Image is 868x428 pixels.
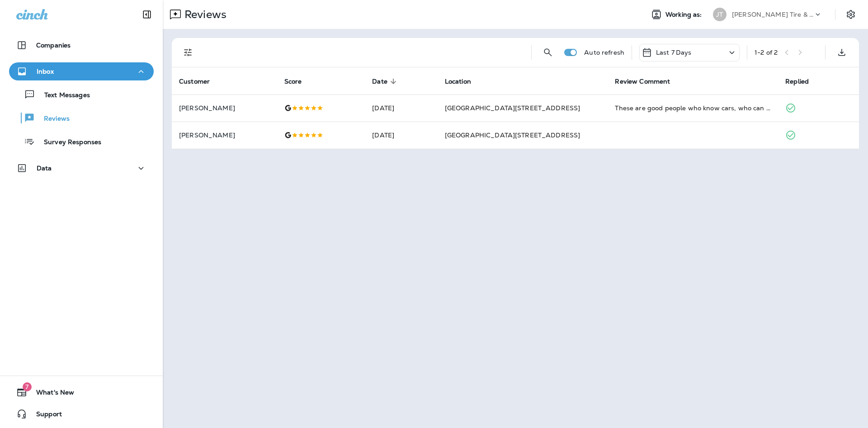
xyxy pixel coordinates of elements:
[9,62,154,80] button: Inbox
[9,405,154,423] button: Support
[179,78,210,85] span: Customer
[615,77,682,85] span: Review Comment
[615,103,771,113] div: These are good people who know cars, who can find and isolate problems, and can repair them seaso...
[445,77,483,85] span: Location
[656,49,692,56] p: Last 7 Days
[9,85,154,104] button: Text Messages
[785,77,821,85] span: Replied
[372,77,399,85] span: Date
[785,78,809,85] span: Replied
[284,77,314,85] span: Score
[445,78,471,85] span: Location
[9,36,154,54] button: Companies
[445,131,580,139] span: [GEOGRAPHIC_DATA][STREET_ADDRESS]
[27,410,62,421] span: Support
[35,91,90,100] p: Text Messages
[35,115,70,123] p: Reviews
[181,8,226,21] p: Reviews
[35,138,101,147] p: Survey Responses
[9,132,154,151] button: Survey Responses
[713,8,726,21] div: JT
[445,104,580,112] span: [GEOGRAPHIC_DATA][STREET_ADDRESS]
[732,11,813,18] p: [PERSON_NAME] Tire & Auto
[843,6,859,23] button: Settings
[36,42,71,49] p: Companies
[584,49,624,56] p: Auto refresh
[365,94,437,122] td: [DATE]
[9,108,154,127] button: Reviews
[179,77,222,85] span: Customer
[37,165,52,172] p: Data
[37,68,54,75] p: Inbox
[833,43,851,61] button: Export as CSV
[755,49,778,56] div: 1 - 2 of 2
[9,383,154,401] button: 7What's New
[539,43,557,61] button: Search Reviews
[23,382,32,391] span: 7
[27,389,74,400] span: What's New
[179,43,197,61] button: Filters
[134,5,160,24] button: Collapse Sidebar
[615,78,670,85] span: Review Comment
[365,122,437,149] td: [DATE]
[179,132,270,139] p: [PERSON_NAME]
[9,159,154,177] button: Data
[179,104,270,112] p: [PERSON_NAME]
[665,11,704,19] span: Working as:
[372,78,387,85] span: Date
[284,78,302,85] span: Score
